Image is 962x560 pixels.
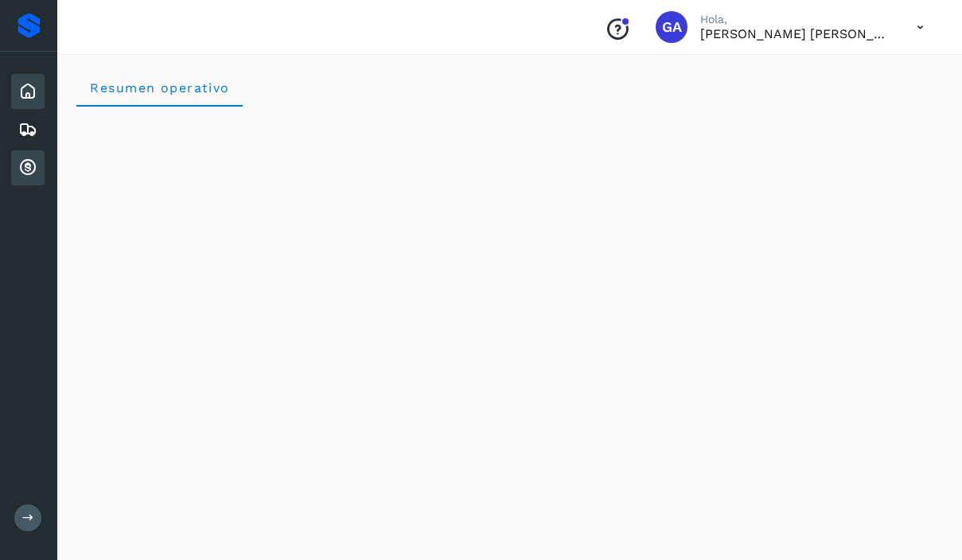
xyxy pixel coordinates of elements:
div: Embarques [11,112,45,147]
div: Inicio [11,74,45,109]
span: Resumen operativo [89,80,230,95]
p: Hola, [700,13,891,26]
p: GUILLERMO ALBERTO RODRIGUEZ REGALADO [700,26,891,41]
div: Cuentas por cobrar [11,150,45,185]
